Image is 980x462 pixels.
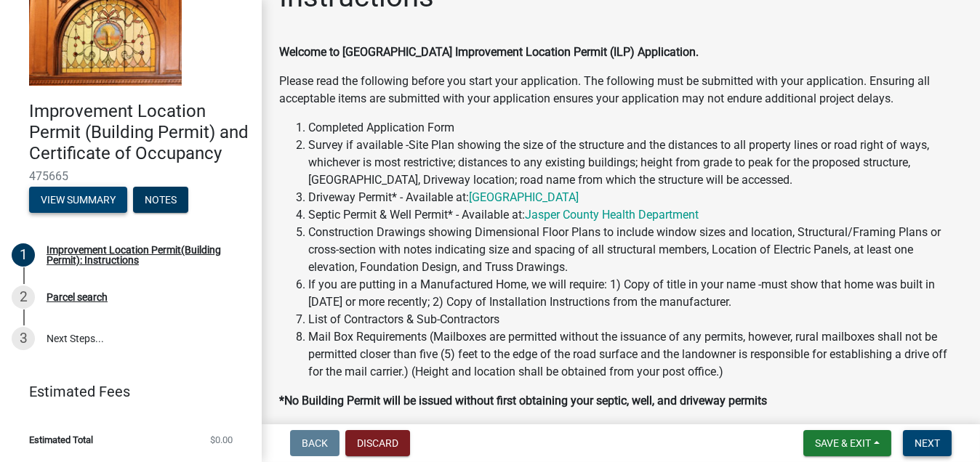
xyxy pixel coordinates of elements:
[12,327,35,350] div: 3
[12,285,35,309] div: 2
[12,377,238,406] a: Estimated Fees
[308,189,963,206] li: Driveway Permit* - Available at:
[133,187,188,213] button: Notes
[308,311,963,328] li: List of Contractors & Sub-Contractors
[279,394,767,408] strong: *No Building Permit will be issued without first obtaining your septic, well, and driveway permits
[29,169,233,183] span: 475665
[308,206,963,224] li: Septic Permit & Well Permit* - Available at:
[12,243,35,267] div: 1
[308,224,963,276] li: Construction Drawings showing Dimensional Floor Plans to include window sizes and location, Struc...
[210,435,233,445] span: $0.00
[279,45,699,59] strong: Welcome to [GEOGRAPHIC_DATA] Improvement Location Permit (ILP) Application.
[279,73,963,108] p: Please read the following before you start your application. The following must be submitted with...
[308,328,963,381] li: Mail Box Requirements (Mailboxes are permitted without the issuance of any permits, however, rura...
[47,245,238,265] div: Improvement Location Permit(Building Permit): Instructions
[469,190,579,204] a: [GEOGRAPHIC_DATA]
[308,137,963,189] li: Survey if available -Site Plan showing the size of the structure and the distances to all propert...
[815,437,871,449] span: Save & Exit
[345,430,410,456] button: Discard
[525,208,699,222] a: Jasper County Health Department
[915,437,940,449] span: Next
[903,430,952,456] button: Next
[133,195,188,207] wm-modal-confirm: Notes
[302,437,328,449] span: Back
[29,195,127,207] wm-modal-confirm: Summary
[29,101,250,163] h4: Improvement Location Permit (Building Permit) and Certificate of Occupancy
[29,435,93,445] span: Estimated Total
[803,430,891,456] button: Save & Exit
[29,187,127,213] button: View Summary
[47,292,108,302] div: Parcel search
[308,276,963,311] li: If you are putting in a Manufactured Home, we will require: 1) Copy of title in your name -must s...
[308,119,963,137] li: Completed Application Form
[290,430,340,456] button: Back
